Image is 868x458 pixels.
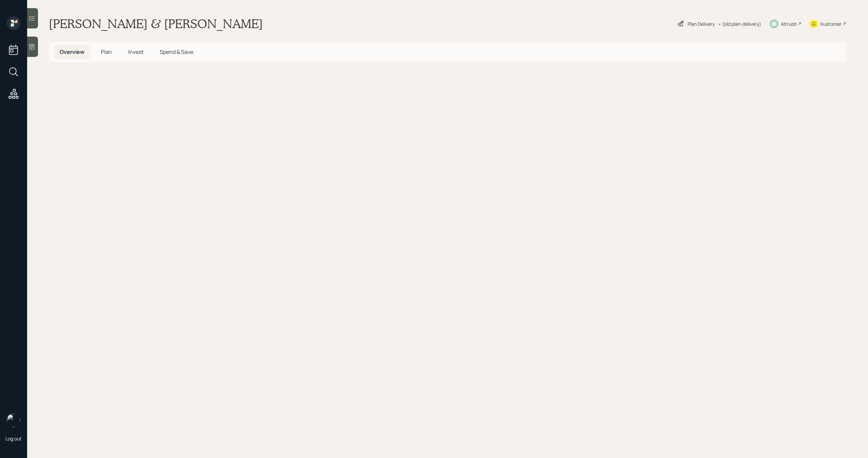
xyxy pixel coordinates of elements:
div: • (old plan-delivery) [718,20,761,27]
span: Invest [128,48,143,56]
div: Altruist [781,20,797,27]
div: Kustomer [821,20,842,27]
span: Overview [60,48,84,56]
span: Spend & Save [160,48,193,56]
img: michael-russo-headshot.png [7,414,20,427]
h1: [PERSON_NAME] & [PERSON_NAME] [49,16,263,31]
span: Plan [101,48,112,56]
div: Log out [5,435,22,442]
div: Plan Delivery [688,20,715,27]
